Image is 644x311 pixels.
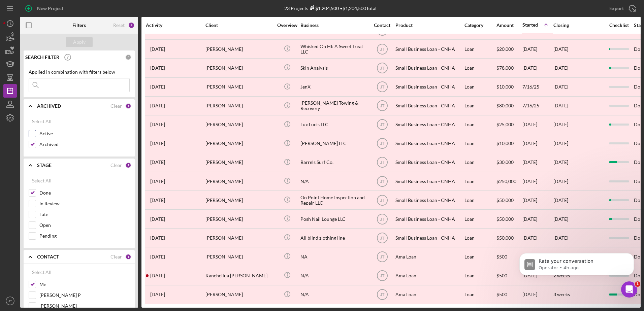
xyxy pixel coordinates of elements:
div: Select All [32,266,52,279]
button: Start recording [43,215,48,220]
text: JT [380,141,385,146]
div: Small Business Loan - CNHA [395,135,463,152]
time: [DATE] [553,216,568,222]
div: Jazmin says… [5,63,129,96]
label: Archived [39,141,130,148]
div: [DATE] [522,135,553,152]
div: Loan [464,267,496,284]
div: Ama Loan [395,267,463,284]
button: Send a message… [116,212,126,223]
div: Loan [464,135,496,152]
div: Small Business Loan - CNHA [395,172,463,190]
label: Done [39,189,130,196]
time: 2025-07-20 08:12 [150,179,165,184]
div: Amount [496,23,522,28]
div: $80,000 [496,97,522,115]
text: JT [380,198,385,203]
div: 1 [125,162,131,168]
time: [DATE] [553,65,568,71]
time: 2025-07-17 08:53 [150,141,165,146]
div: Close [118,3,130,15]
div: N/A [300,172,368,190]
time: [DATE] [553,122,568,127]
div: Export [609,2,624,15]
button: Home [105,3,118,15]
div: $50,000 [496,229,522,247]
iframe: Intercom live chat [621,281,637,298]
div: Loan [464,286,496,304]
div: $10,000 [496,135,522,152]
div: Business [300,23,368,28]
div: Checklist [605,23,633,28]
div: $250,000 [496,172,522,190]
div: Loan [464,191,496,209]
div: Loan [464,78,496,96]
div: Contact [369,23,395,28]
time: 2025-07-28 08:55 [150,235,165,241]
div: Loan [464,97,496,115]
time: [DATE] [553,140,568,146]
div: $10,000 [496,78,522,96]
label: Me [39,281,130,288]
button: Select All [29,266,55,279]
textarea: Message… [6,201,129,212]
div: [PERSON_NAME] [205,116,273,134]
text: JT [380,66,385,71]
text: JT [380,123,385,127]
div: 23 Projects • $1,204,500 Total [284,5,377,11]
div: $500 [496,267,522,284]
button: New Project [20,2,70,15]
div: Posh Nail Lounge LLC [300,210,368,228]
button: JT [3,294,17,308]
div: If we have to deny an application for an "other" reason not listed, we could add the reasoning in... [30,67,124,87]
div: Select All [32,174,52,187]
div: Ama Loan [395,286,463,304]
div: Barrels Surf Co. [300,153,368,171]
div: [DATE] [522,40,553,58]
button: Gif picker [21,215,27,220]
div: 7/16/25 [522,97,553,115]
div: Small Business Loan - CNHA [395,153,463,171]
div: $1,204,500 [308,5,339,11]
text: JT [380,255,385,260]
div: On Point Home Inspection and Repair LLC [300,191,368,209]
div: Loan [464,248,496,266]
time: 2025-07-18 00:02 [150,160,165,165]
div: [PERSON_NAME] [205,153,273,171]
label: [PERSON_NAME] [39,303,130,309]
div: Lux Lucis LLC [300,116,368,134]
div: [DATE] [522,210,553,228]
b: Filters [72,23,86,28]
div: [DATE] [522,116,553,134]
b: SEARCH FILTER [25,55,59,60]
div: N/A [300,267,368,284]
div: 3 [128,22,135,29]
div: Jazmin says… [5,9,129,30]
label: Open [39,222,130,229]
div: Closing [553,23,604,28]
text: JT [380,47,385,51]
div: $78,000 [496,59,522,77]
div: [DATE] [522,191,553,209]
div: Clear [110,163,122,168]
div: Noted, thank you for the additional insight! For now, you could add more custom turndown reasons ... [5,96,110,183]
div: [PERSON_NAME] [205,78,273,96]
time: 2025-07-12 06:40 [150,46,165,52]
div: Loan [464,40,496,58]
time: 2025-07-28 08:07 [150,216,165,222]
div: [PERSON_NAME] [205,248,273,266]
button: Export [603,2,641,15]
div: Small Business Loan - CNHA [395,229,463,247]
div: [DATE] [522,286,553,304]
div: Small Business Loan - CNHA [395,97,463,115]
time: [DATE] [553,159,568,165]
label: Active [39,130,130,137]
button: Emoji picker [10,215,16,220]
div: Small Business Loan - CNHA [395,116,463,134]
text: JT [380,160,385,165]
div: I will also share this feedback with our product team, could you tell me a bit more why this is i... [11,34,105,54]
div: Small Business Loan - CNHA [395,191,463,209]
